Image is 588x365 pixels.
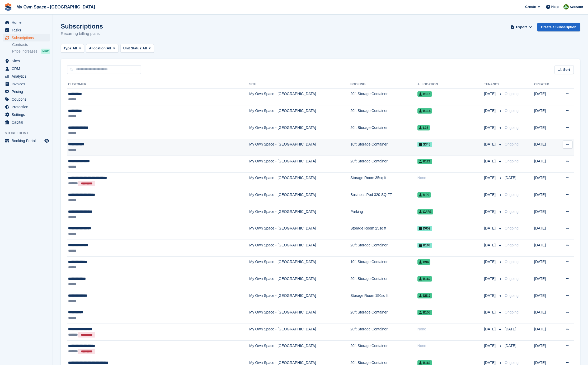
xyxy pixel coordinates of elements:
span: D652 [417,226,432,231]
span: Allocation: [89,46,107,51]
span: Ongoing [505,243,519,247]
td: My Own Space - [GEOGRAPHIC_DATA] [249,88,350,105]
a: menu [3,65,50,72]
span: [DATE] [484,242,497,248]
span: Type: [64,46,73,51]
td: My Own Space - [GEOGRAPHIC_DATA] [249,256,350,273]
a: Create a Subscription [537,23,580,31]
td: My Own Space - [GEOGRAPHIC_DATA] [249,172,350,189]
span: Ongoing [505,293,519,298]
a: menu [3,103,50,111]
td: 10ft Storage Container [350,256,417,273]
td: 20ft Storage Container [350,340,417,357]
a: menu [3,26,50,34]
span: Capital [12,119,43,126]
td: [DATE] [534,307,557,324]
td: My Own Space - [GEOGRAPHIC_DATA] [249,189,350,206]
div: None [417,326,484,332]
a: menu [3,57,50,65]
td: [DATE] [534,324,557,341]
td: 20ft Storage Container [350,240,417,257]
div: None [417,175,484,181]
span: [DATE] [484,158,497,164]
span: [DATE] [484,192,497,198]
td: 20ft Storage Container [350,156,417,173]
span: All [73,46,77,51]
button: Type: All [61,44,84,53]
span: MP3 [417,192,431,198]
td: My Own Space - [GEOGRAPHIC_DATA] [249,324,350,341]
td: 20ft Storage Container [350,273,417,290]
td: [DATE] [534,206,557,223]
span: Ongoing [505,109,519,113]
td: 20ft Storage Container [350,88,417,105]
td: [DATE] [534,340,557,357]
td: [DATE] [534,139,557,156]
span: Ongoing [505,142,519,146]
th: Booking [350,80,417,89]
span: [DATE] [505,344,516,348]
td: [DATE] [534,240,557,257]
td: 20ft Storage Container [350,307,417,324]
span: Car1 [417,209,433,214]
span: Invoices [12,80,43,88]
td: My Own Space - [GEOGRAPHIC_DATA] [249,122,350,139]
button: Unit Status: All [120,44,154,53]
span: B155 [417,310,432,315]
td: Business Pod 320 SQ FT [350,189,417,206]
img: stora-icon-8386f47178a22dfd0bd8f6a31ec36ba5ce8667c1dd55bd0f319d3a0aa187defe.svg [4,3,12,11]
span: Protection [12,103,43,111]
img: Keely [563,4,569,10]
span: Ongoing [505,277,519,281]
a: My Own Space - [GEOGRAPHIC_DATA] [14,3,97,11]
span: [DATE] [484,175,497,181]
th: Tenancy [484,80,502,89]
td: 20ft Storage Container [350,105,417,122]
td: [DATE] [534,122,557,139]
h1: Subscriptions [61,23,103,30]
td: My Own Space - [GEOGRAPHIC_DATA] [249,307,350,324]
span: [DATE] [484,310,497,315]
td: 20ft Storage Container [350,122,417,139]
span: Create [525,4,536,10]
span: D517 [417,293,432,298]
span: B114 [417,108,432,114]
td: [DATE] [534,88,557,105]
td: [DATE] [534,156,557,173]
span: Ongoing [505,193,519,197]
td: My Own Space - [GEOGRAPHIC_DATA] [249,273,350,290]
th: Allocation [417,80,484,89]
span: Unit Status: [123,46,143,51]
span: Ongoing [505,226,519,230]
span: S345 [417,142,432,147]
th: Customer [67,80,249,89]
a: menu [3,96,50,103]
span: All [143,46,147,51]
span: Analytics [12,73,43,80]
span: [DATE] [484,209,497,214]
span: Export [516,25,527,30]
span: B103 [417,243,432,248]
th: Site [249,80,350,89]
span: CRM [12,65,43,72]
span: Ongoing [505,92,519,96]
span: Sort [563,67,570,72]
button: Export [510,23,533,31]
td: [DATE] [534,189,557,206]
td: Parking [350,206,417,223]
a: menu [3,88,50,95]
span: Ongoing [505,260,519,264]
span: Ongoing [505,159,519,163]
td: [DATE] [534,273,557,290]
td: My Own Space - [GEOGRAPHIC_DATA] [249,105,350,122]
td: My Own Space - [GEOGRAPHIC_DATA] [249,156,350,173]
span: Price increases [12,49,37,54]
td: My Own Space - [GEOGRAPHIC_DATA] [249,340,350,357]
span: Home [12,19,43,26]
a: Price increases NEW [12,48,50,54]
span: Ongoing [505,125,519,130]
span: [DATE] [484,326,497,332]
span: [DATE] [484,259,497,265]
span: [DATE] [484,108,497,114]
td: [DATE] [534,256,557,273]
